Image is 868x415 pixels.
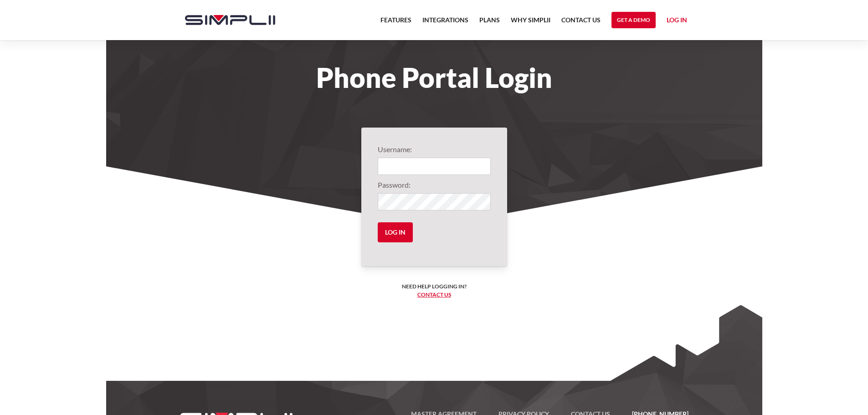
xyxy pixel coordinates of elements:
[378,144,491,155] label: Username:
[378,222,413,242] input: Log in
[561,15,601,31] a: Contact US
[185,15,275,25] img: Simplii
[402,282,467,299] h6: Need help logging in? ‍
[176,67,693,87] h1: Phone Portal Login
[378,144,491,250] form: Login
[667,15,687,28] a: Log in
[422,15,468,31] a: Integrations
[417,291,451,298] a: Contact us
[378,179,491,190] label: Password:
[479,15,500,31] a: Plans
[611,12,656,28] a: Get a Demo
[511,15,550,31] a: Why Simplii
[380,15,411,31] a: Features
